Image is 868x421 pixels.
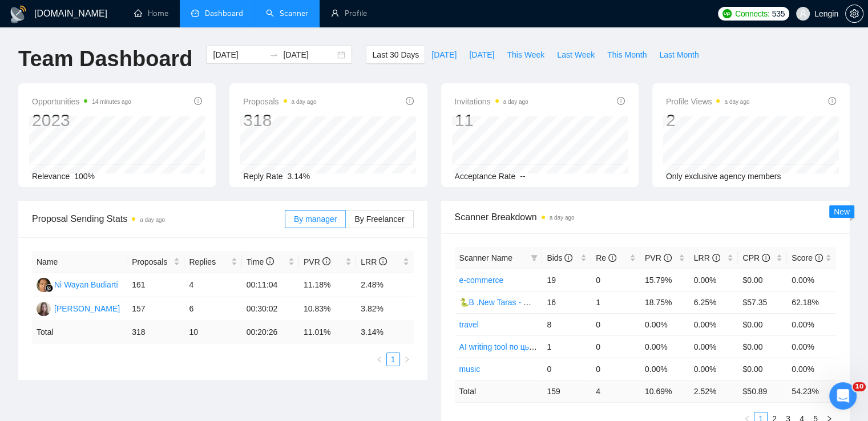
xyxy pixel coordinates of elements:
[400,353,414,366] li: Next Page
[792,253,822,262] span: Score
[356,321,413,343] td: 3.14 %
[299,321,356,343] td: 11.01 %
[400,353,414,366] button: right
[507,48,544,61] span: This Week
[184,297,241,321] td: 6
[356,273,413,297] td: 2.48%
[853,382,866,391] span: 10
[32,212,285,226] span: Proposal Sending Stats
[292,99,317,105] time: a day ago
[455,95,528,108] span: Invitations
[531,254,538,261] span: filter
[191,9,199,17] span: dashboard
[373,353,386,366] button: left
[689,269,738,291] td: 0.00%
[542,335,591,358] td: 1
[54,278,118,291] div: Ni Wayan Budiarti
[542,380,591,402] td: 159
[366,46,425,64] button: Last 30 Days
[601,46,653,64] button: This Month
[694,253,720,262] span: LRR
[459,253,512,262] span: Scanner Name
[294,214,337,224] span: By manager
[762,254,770,262] span: info-circle
[591,291,640,313] td: 1
[189,256,228,268] span: Replies
[591,358,640,380] td: 0
[547,253,572,262] span: Bids
[18,46,192,72] h1: Team Dashboard
[127,297,184,321] td: 157
[738,291,787,313] td: $57.35
[463,46,500,64] button: [DATE]
[787,313,836,335] td: 0.00%
[787,335,836,358] td: 0.00%
[659,48,699,61] span: Last Month
[738,269,787,291] td: $0.00
[640,380,689,402] td: 10.69 %
[542,291,591,313] td: 16
[134,9,168,18] a: homeHome
[834,207,850,216] span: New
[469,48,494,61] span: [DATE]
[372,48,419,61] span: Last 30 Days
[689,380,738,402] td: 2.52 %
[45,284,53,292] img: gigradar-bm.png
[640,269,689,291] td: 15.79%
[564,254,572,262] span: info-circle
[845,9,863,18] a: setting
[738,358,787,380] td: $0.00
[283,48,335,61] input: End date
[184,273,241,297] td: 4
[32,110,131,131] div: 2023
[828,97,836,105] span: info-circle
[551,46,601,64] button: Last Week
[74,172,95,181] span: 100%
[32,251,127,273] th: Name
[387,353,399,366] a: 1
[54,302,120,315] div: [PERSON_NAME]
[247,257,274,266] span: Time
[742,253,769,262] span: CPR
[542,358,591,380] td: 0
[379,257,387,265] span: info-circle
[242,273,299,297] td: 00:11:04
[738,380,787,402] td: $ 50.89
[607,48,647,61] span: This Month
[503,99,528,105] time: a day ago
[184,321,241,343] td: 10
[459,365,481,374] a: music
[591,313,640,335] td: 0
[645,253,672,262] span: PVR
[528,249,540,266] span: filter
[425,46,463,64] button: [DATE]
[9,5,27,23] img: logo
[266,257,274,265] span: info-circle
[640,335,689,358] td: 0.00%
[459,276,504,285] a: e-commerce
[735,7,769,20] span: Connects:
[455,172,516,181] span: Acceptance Rate
[304,257,330,266] span: PVR
[772,7,784,20] span: 535
[591,335,640,358] td: 0
[32,321,127,343] td: Total
[37,303,120,313] a: NB[PERSON_NAME]
[431,48,457,61] span: [DATE]
[361,257,387,266] span: LRR
[459,320,479,329] a: travel
[689,358,738,380] td: 0.00%
[386,353,400,366] li: 1
[787,358,836,380] td: 0.00%
[243,95,316,108] span: Proposals
[127,273,184,297] td: 161
[455,110,528,131] div: 11
[37,302,51,316] img: NB
[829,382,857,410] iframe: Intercom live chat
[269,50,278,59] span: to
[689,313,738,335] td: 0.00%
[653,46,705,64] button: Last Month
[591,269,640,291] td: 0
[557,48,595,61] span: Last Week
[787,380,836,402] td: 54.23 %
